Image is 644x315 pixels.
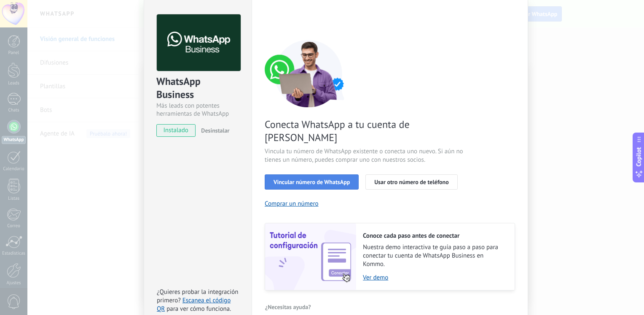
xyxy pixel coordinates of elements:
button: ¿Necesitas ayuda? [265,301,311,313]
button: Vincular número de WhatsApp [265,174,359,190]
span: ¿Necesitas ayuda? [265,304,311,310]
img: connect number [265,40,353,107]
div: Más leads con potentes herramientas de WhatsApp [156,102,239,118]
span: instalado [157,124,195,137]
span: Copilot [635,147,643,167]
button: Usar otro número de teléfono [365,174,457,190]
span: para ver cómo funciona. [166,305,231,313]
button: Comprar un número [265,200,319,208]
span: Conecta WhatsApp a tu cuenta de [PERSON_NAME] [265,118,465,144]
a: Escanea el código QR [157,296,231,313]
div: WhatsApp Business [156,75,239,102]
span: Nuestra demo interactiva te guía paso a paso para conectar tu cuenta de WhatsApp Business en Kommo. [363,243,506,269]
span: ¿Quieres probar la integración primero? [157,288,239,304]
span: Usar otro número de teléfono [374,179,448,185]
button: Desinstalar [198,124,229,137]
h2: Conoce cada paso antes de conectar [363,232,506,240]
a: Ver demo [363,274,506,282]
span: Vincular número de WhatsApp [274,179,350,185]
img: logo_main.png [157,14,241,71]
span: Desinstalar [201,127,229,134]
span: Vincula tu número de WhatsApp existente o conecta uno nuevo. Si aún no tienes un número, puedes c... [265,147,465,164]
